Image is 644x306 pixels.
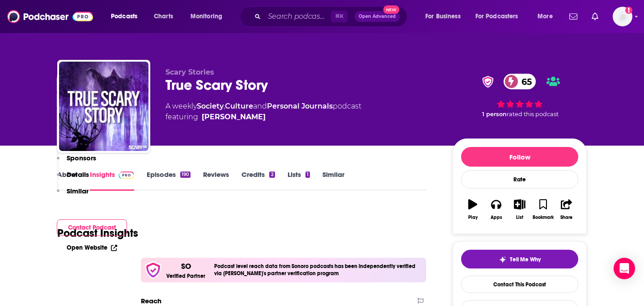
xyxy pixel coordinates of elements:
div: verified Badge65 1 personrated this podcast [453,68,587,123]
a: Show notifications dropdown [566,9,581,24]
img: True Scary Story [59,62,148,151]
input: Search podcasts, credits, & more... [264,9,331,24]
a: Personal Journals [267,102,333,110]
a: Open Website [67,244,117,252]
span: and [253,102,267,110]
div: Search podcasts, credits, & more... [248,6,416,27]
div: Apps [491,215,502,220]
span: For Business [425,10,461,23]
div: Share [560,215,572,220]
button: Apps [484,193,508,226]
span: Podcasts [111,10,137,23]
div: 2 [269,172,275,178]
span: featuring [165,112,361,122]
a: Lists1 [288,170,310,191]
span: New [383,5,399,14]
div: Bookmark [533,215,554,220]
a: Reviews [203,170,229,191]
button: tell me why sparkleTell Me Why [461,250,578,268]
img: Podchaser - Follow, Share and Rate Podcasts [7,8,93,25]
span: Logged in as brookecarr [613,7,632,26]
span: ⌘ K [331,11,347,22]
span: Scary Stories [165,68,214,76]
button: Similar [57,187,89,203]
p: SO [181,261,191,271]
button: open menu [105,9,149,24]
div: List [516,215,523,220]
a: Similar [322,170,344,191]
button: open menu [184,9,234,24]
button: Details [57,170,89,187]
span: 65 [513,74,536,89]
span: Tell Me Why [510,256,541,263]
span: 1 person [482,111,507,117]
span: Open Advanced [359,14,396,19]
h4: Podcast level reach data from Sonoro podcasts has been independently verified via [PERSON_NAME]'s... [214,263,423,277]
p: Similar [67,187,89,195]
span: Monitoring [191,10,222,23]
span: For Podcasters [475,10,518,23]
span: , [224,102,225,110]
img: User Profile [613,7,632,26]
img: verfied icon [144,261,162,279]
button: Show profile menu [613,7,632,26]
button: open menu [531,9,564,24]
button: Open AdvancedNew [355,11,400,22]
h2: Reach [141,297,161,305]
a: Charts [148,9,178,24]
a: Episodes190 [147,170,191,191]
button: Follow [461,147,578,167]
div: 190 [180,172,191,178]
div: 1 [305,172,310,178]
img: verified Badge [479,76,496,88]
a: Credits2 [241,170,275,191]
button: Contact Podcast [57,219,127,236]
button: Share [555,193,578,226]
a: Society [197,102,224,110]
svg: Add a profile image [625,7,632,14]
span: Charts [154,10,173,23]
h5: Verified Partner [166,273,205,279]
button: open menu [470,9,531,24]
div: A weekly podcast [165,101,361,122]
button: Bookmark [531,193,555,226]
div: Rate [461,170,578,189]
a: Edwin Covarrubias [202,112,266,122]
button: List [508,193,531,226]
p: Details [67,170,89,179]
a: Show notifications dropdown [588,9,602,24]
a: Contact This Podcast [461,276,578,293]
img: tell me why sparkle [499,256,506,263]
div: Open Intercom Messenger [614,258,635,279]
span: More [538,10,553,23]
span: rated this podcast [507,111,559,117]
a: Culture [225,102,253,110]
a: 65 [504,74,536,89]
div: Play [468,215,478,220]
button: Play [461,193,484,226]
button: open menu [419,9,472,24]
